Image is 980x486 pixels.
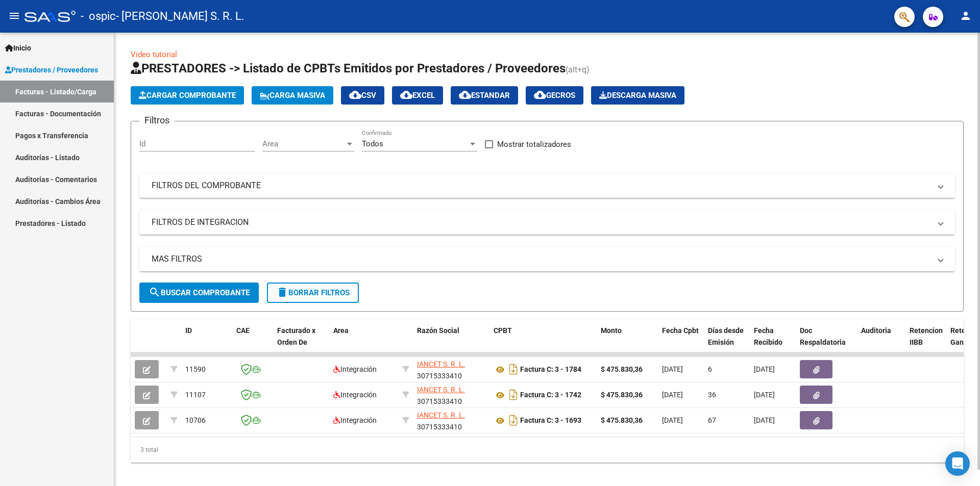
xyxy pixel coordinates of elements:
[566,65,590,74] span: (alt+q)
[520,366,581,374] strong: Factura C: 3 - 1784
[494,326,512,335] span: CPBT
[185,416,206,424] span: 10706
[754,326,782,346] span: Fecha Recibido
[800,326,846,346] span: Doc Respaldatoria
[451,86,518,105] button: Estandar
[232,320,273,365] datatable-header-cell: CAE
[131,437,964,463] div: 3 total
[362,139,383,148] span: Todos
[139,283,259,303] button: Buscar Comprobante
[5,42,31,54] span: Inicio
[392,86,443,105] button: EXCEL
[526,86,583,105] button: Gecros
[662,365,683,373] span: [DATE]
[601,365,643,373] strong: $ 475.830,36
[333,365,377,373] span: Integración
[857,320,905,365] datatable-header-cell: Auditoria
[329,320,398,365] datatable-header-cell: Area
[417,326,459,335] span: Razón Social
[910,326,943,346] span: Retencion IIBB
[273,320,329,365] datatable-header-cell: Facturado x Orden De
[704,320,750,365] datatable-header-cell: Días desde Emisión
[796,320,857,365] datatable-header-cell: Doc Respaldatoria
[185,326,192,335] span: ID
[662,416,683,424] span: [DATE]
[333,391,377,399] span: Integración
[139,173,955,198] mat-expansion-panel-header: FILTROS DEL COMPROBANTE
[400,89,412,101] mat-icon: cloud_download
[497,138,571,150] span: Mostrar totalizadores
[276,288,350,297] span: Borrar Filtros
[131,50,177,59] a: Video tutorial
[152,217,930,228] mat-panel-title: FILTROS DE INTEGRACION
[708,416,716,424] span: 67
[754,416,775,424] span: [DATE]
[277,326,315,346] span: Facturado x Orden De
[417,386,465,394] span: IANCET S. R. L.
[601,391,643,399] strong: $ 475.830,36
[507,387,520,403] i: Descargar documento
[276,286,288,298] mat-icon: delete
[658,320,704,365] datatable-header-cell: Fecha Cpbt
[662,391,683,399] span: [DATE]
[149,286,161,298] mat-icon: search
[116,5,244,28] span: - [PERSON_NAME] S. R. L.
[139,210,955,235] mat-expansion-panel-header: FILTROS DE INTEGRACION
[260,91,325,100] span: Carga Masiva
[459,89,471,101] mat-icon: cloud_download
[662,326,699,335] span: Fecha Cpbt
[417,411,465,419] span: IANCET S. R. L.
[960,10,972,22] mat-icon: person
[413,320,489,365] datatable-header-cell: Razón Social
[349,89,361,101] mat-icon: cloud_download
[5,64,98,75] span: Prestadores / Proveedores
[507,412,520,428] i: Descargar documento
[905,320,946,365] datatable-header-cell: Retencion IIBB
[750,320,796,365] datatable-header-cell: Fecha Recibido
[185,365,206,373] span: 11590
[181,320,232,365] datatable-header-cell: ID
[400,91,435,100] span: EXCEL
[139,91,236,100] span: Cargar Comprobante
[708,365,712,373] span: 6
[861,326,891,335] span: Auditoria
[754,391,775,399] span: [DATE]
[139,247,955,271] mat-expansion-panel-header: MAS FILTROS
[489,320,597,365] datatable-header-cell: CPBT
[267,283,359,303] button: Borrar Filtros
[520,417,581,425] strong: Factura C: 3 - 1693
[459,91,510,100] span: Estandar
[591,86,684,105] app-download-masive: Descarga masiva de comprobantes (adjuntos)
[81,5,116,28] span: - ospic
[149,288,250,297] span: Buscar Comprobante
[601,416,643,424] strong: $ 475.830,36
[534,91,575,100] span: Gecros
[520,391,581,399] strong: Factura C: 3 - 1742
[152,253,930,265] mat-panel-title: MAS FILTROS
[333,326,349,335] span: Area
[591,86,684,105] button: Descarga Masiva
[131,86,244,105] button: Cargar Comprobante
[417,384,485,405] div: 30715333410
[236,326,250,335] span: CAE
[262,139,345,148] span: Area
[131,61,566,75] span: PRESTADORES -> Listado de CPBTs Emitidos por Prestadores / Proveedores
[708,391,716,399] span: 36
[417,410,485,431] div: 30715333410
[341,86,384,105] button: CSV
[252,86,333,105] button: Carga Masiva
[597,320,658,365] datatable-header-cell: Monto
[599,91,676,100] span: Descarga Masiva
[601,326,622,335] span: Monto
[417,360,465,368] span: IANCET S. R. L.
[507,361,520,377] i: Descargar documento
[152,180,930,191] mat-panel-title: FILTROS DEL COMPROBANTE
[139,113,175,127] h3: Filtros
[534,89,546,101] mat-icon: cloud_download
[754,365,775,373] span: [DATE]
[333,416,377,424] span: Integración
[708,326,744,346] span: Días desde Emisión
[349,91,376,100] span: CSV
[417,359,485,380] div: 30715333410
[8,10,20,22] mat-icon: menu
